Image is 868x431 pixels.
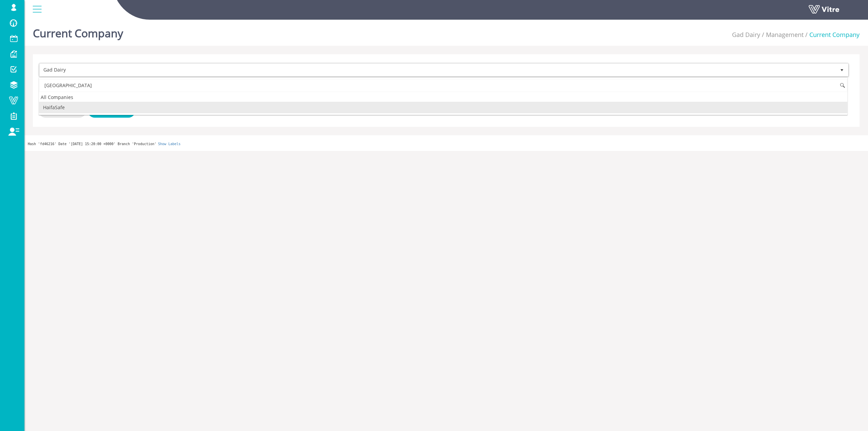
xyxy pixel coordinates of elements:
a: Gad Dairy [732,31,760,39]
a: Show Labels [158,142,180,146]
span: Hash 'fd46216' Date '[DATE] 15:20:00 +0000' Branch 'Production' [28,142,156,146]
span: select [836,64,848,76]
li: Management [760,31,804,39]
span: Gad Dairy [40,64,836,76]
div: All Companies [39,93,847,102]
li: HaifaSafe [39,102,847,113]
h1: Current Company [33,17,123,46]
li: Current Company [804,31,860,39]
